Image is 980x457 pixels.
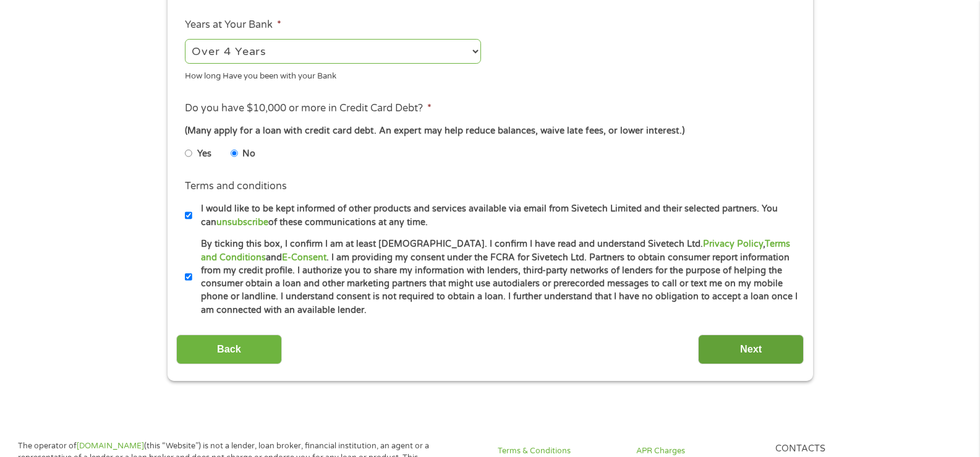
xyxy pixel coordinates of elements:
[77,441,144,451] a: [DOMAIN_NAME]
[636,445,760,457] a: APR Charges
[703,239,763,249] a: Privacy Policy
[185,124,795,138] div: (Many apply for a loan with credit card debt. An expert may help reduce balances, waive late fees...
[698,335,804,365] input: Next
[282,252,326,263] a: E-Consent
[197,147,211,161] label: Yes
[201,239,790,262] a: Terms and Conditions
[216,217,268,228] a: unsubscribe
[498,445,621,457] a: Terms & Conditions
[775,443,899,455] h4: Contacts
[192,202,799,229] label: I would like to be kept informed of other products and services available via email from Sivetech...
[185,66,481,83] div: How long Have you been with your Bank
[176,335,282,365] input: Back
[185,102,432,115] label: Do you have $10,000 or more in Credit Card Debt?
[185,180,287,193] label: Terms and conditions
[242,147,255,161] label: No
[185,19,281,32] label: Years at Your Bank
[192,237,799,317] label: By ticking this box, I confirm I am at least [DEMOGRAPHIC_DATA]. I confirm I have read and unders...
